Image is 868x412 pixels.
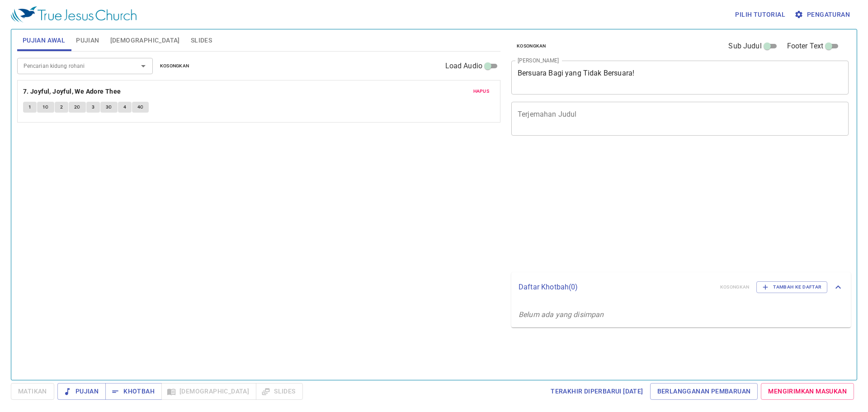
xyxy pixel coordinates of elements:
[547,383,646,400] a: Terakhir Diperbarui [DATE]
[23,35,65,46] span: Pujian Awal
[76,35,99,46] span: Pujian
[473,87,490,95] span: Hapus
[796,9,850,20] span: Pengaturan
[118,102,132,113] button: 4
[551,386,643,397] span: Terakhir Diperbarui [DATE]
[511,41,552,52] button: Kosongkan
[657,386,751,397] span: Berlangganan Pembaruan
[55,102,68,113] button: 2
[731,6,789,23] button: Pilih tutorial
[508,145,782,269] iframe: from-child
[92,103,94,111] span: 3
[518,69,842,86] textarea: Bersuara Bagi yang Tidak Bersuara!
[762,283,821,291] span: Tambah ke Daftar
[761,383,854,400] a: Mengirimkan Masukan
[106,103,112,111] span: 3C
[155,61,195,71] button: Kosongkan
[768,386,847,397] span: Mengirimkan Masukan
[28,103,31,111] span: 1
[160,62,189,70] span: Kosongkan
[86,102,100,113] button: 3
[728,41,761,52] span: Sub Judul
[137,60,150,72] button: Open
[23,86,121,97] b: 7. Joyful, Joyful, We Adore Thee
[650,383,758,400] a: Berlangganan Pembaruan
[468,86,495,97] button: Hapus
[100,102,118,113] button: 3C
[517,42,546,50] span: Kosongkan
[113,386,155,397] span: Khotbah
[735,9,785,20] span: Pilih tutorial
[57,383,106,400] button: Pujian
[23,86,123,97] button: 7. Joyful, Joyful, We Adore Thee
[23,102,37,113] button: 1
[11,6,137,23] img: True Jesus Church
[65,386,99,397] span: Pujian
[74,103,80,111] span: 2C
[191,35,212,46] span: Slides
[519,282,713,293] p: Daftar Khotbah ( 0 )
[787,41,824,52] span: Footer Text
[60,103,63,111] span: 2
[793,6,854,23] button: Pengaturan
[110,35,180,46] span: [DEMOGRAPHIC_DATA]
[519,310,604,319] i: Belum ada yang disimpan
[42,103,49,111] span: 1C
[445,61,483,71] span: Load Audio
[511,272,851,302] div: Daftar Khotbah(0)KosongkanTambah ke Daftar
[756,281,827,293] button: Tambah ke Daftar
[69,102,86,113] button: 2C
[105,383,162,400] button: Khotbah
[132,102,149,113] button: 4C
[37,102,54,113] button: 1C
[137,103,144,111] span: 4C
[123,103,126,111] span: 4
